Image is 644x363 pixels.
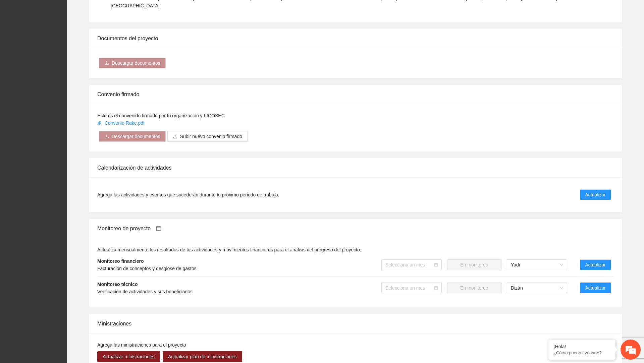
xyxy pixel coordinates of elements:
span: Estamos en línea. [39,89,93,157]
div: Calendarización de actividades [97,158,614,177]
strong: Monitoreo técnico [97,282,138,287]
a: Actualizar ministraciones [97,354,160,359]
p: ¿Cómo puedo ayudarte? [553,350,610,355]
span: Dizán [511,283,563,293]
span: Verificación de actividades y sus beneficiarios [97,289,193,294]
span: Actualizar ministraciones [103,353,155,360]
a: Actualizar plan de ministraciones [163,354,242,359]
button: Actualizar ministraciones [97,351,160,362]
span: Descargar documentos [112,59,160,67]
div: Ministraciones [97,314,614,333]
button: Actualizar [580,259,611,270]
span: Actualizar [585,284,606,292]
a: Convenio Rake.pdf [97,120,146,126]
textarea: Escriba su mensaje y pulse “Intro” [3,183,128,206]
button: downloadDescargar documentos [99,131,166,142]
div: Chatee con nosotros ahora [35,34,113,43]
span: paper-clip [97,121,102,125]
div: Convenio firmado [97,85,614,104]
div: Minimizar ventana de chat en vivo [110,3,126,19]
button: Actualizar [580,189,611,200]
span: Este es el convenido firmado por tu organización y FICOSEC [97,113,225,118]
span: uploadSubir nuevo convenio firmado [167,134,248,139]
button: Actualizar plan de ministraciones [163,351,242,362]
span: Agrega las actividades y eventos que sucederán durante tu próximo periodo de trabajo. [97,191,279,198]
span: upload [173,134,177,139]
span: Agrega las ministraciones para el proyecto [97,342,186,348]
strong: Monitoreo financiero [97,258,144,264]
span: Actualizar plan de ministraciones [168,353,237,360]
span: download [104,134,109,139]
div: ¡Hola! [553,344,610,349]
span: download [104,61,109,66]
span: Yadi [511,260,563,270]
span: Facturación de conceptos y desglose de gastos [97,266,197,271]
button: Actualizar [580,283,611,293]
a: calendar [151,226,161,231]
span: Actualizar [585,191,606,198]
span: Actualiza mensualmente los resultados de tus actividades y movimientos financieros para el anális... [97,247,361,252]
div: Documentos del proyecto [97,29,614,48]
span: Subir nuevo convenio firmado [180,133,242,140]
button: uploadSubir nuevo convenio firmado [167,131,248,142]
span: calendar [434,263,438,267]
span: Actualizar [585,261,606,268]
span: calendar [434,286,438,290]
button: downloadDescargar documentos [99,58,166,68]
span: Descargar documentos [112,133,160,140]
span: calendar [156,226,161,231]
div: Monitoreo de proyecto [97,219,614,238]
